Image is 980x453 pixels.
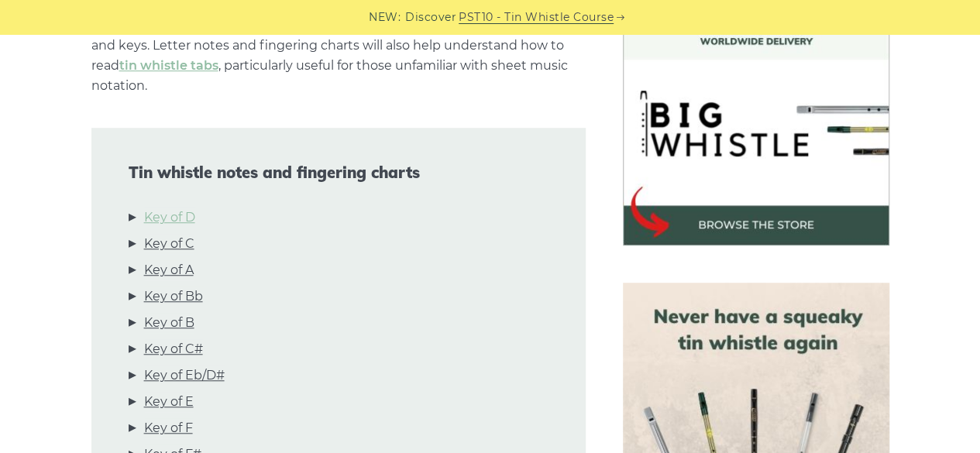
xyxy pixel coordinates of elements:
[144,234,194,254] a: Key of C
[144,365,225,386] a: Key of Eb/D#
[144,313,194,333] a: Key of B
[369,9,401,26] span: NEW:
[405,9,456,26] span: Discover
[144,208,195,228] a: Key of D
[144,418,193,438] a: Key of F
[144,392,194,412] a: Key of E
[459,9,614,26] a: PST10 - Tin Whistle Course
[119,58,218,73] a: tin whistle tabs
[144,339,203,359] a: Key of C#
[144,287,203,307] a: Key of Bb
[144,260,194,280] a: Key of A
[129,163,548,182] span: Tin whistle notes and fingering charts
